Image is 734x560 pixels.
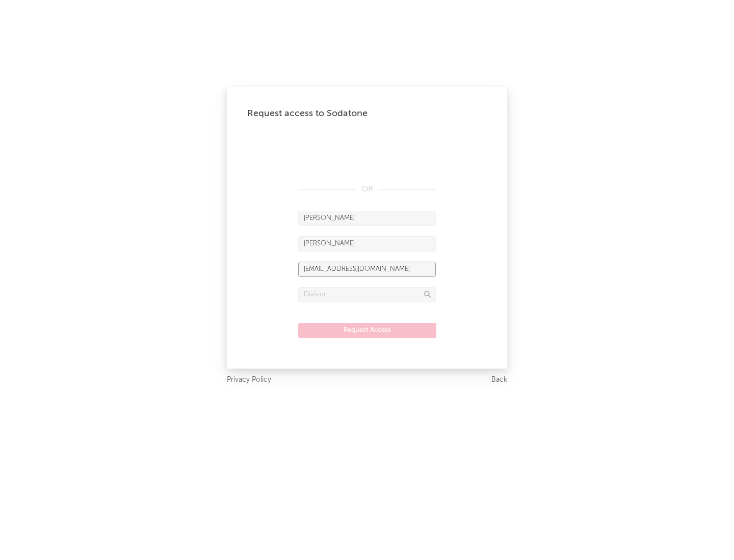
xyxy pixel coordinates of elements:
[298,323,436,338] button: Request Access
[491,374,507,386] a: Back
[247,107,487,120] div: Request access to Sodatone
[298,262,436,277] input: Email
[298,236,436,251] input: Last Name
[298,183,436,195] div: OR
[298,211,436,226] input: First Name
[298,287,436,302] input: Division
[227,374,271,386] a: Privacy Policy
